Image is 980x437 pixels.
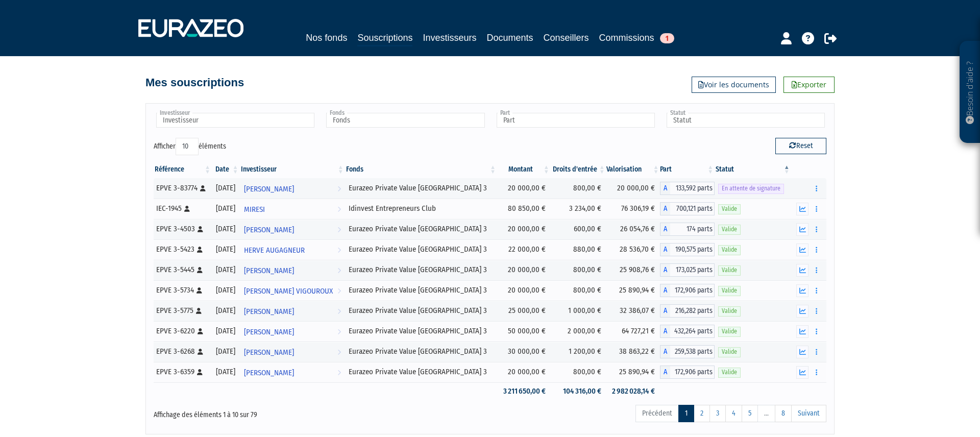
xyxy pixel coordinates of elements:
[198,328,203,334] i: [Français] Personne physique
[487,31,533,45] a: Documents
[599,31,674,45] a: Commissions1
[606,199,660,219] td: 76 306,19 €
[718,265,741,275] span: Valide
[357,31,412,46] a: Souscriptions
[197,267,203,273] i: [Français] Personne physique
[718,306,741,316] span: Valide
[692,77,776,93] a: Voir les documents
[606,260,660,280] td: 25 908,76 €
[497,178,551,199] td: 20 000,00 €
[544,31,589,45] a: Conseillers
[349,305,494,316] div: Eurazeo Private Value [GEOGRAPHIC_DATA] 3
[497,342,551,362] td: 30 000,00 €
[244,180,294,199] span: [PERSON_NAME]
[244,241,305,260] span: HERVE AUGAGNEUR
[606,321,660,342] td: 64 727,21 €
[156,224,208,234] div: EPVE 3-4503
[497,260,551,280] td: 20 000,00 €
[660,223,670,236] span: A
[670,202,715,215] span: 700,121 parts
[215,346,236,357] div: [DATE]
[551,161,606,178] th: Droits d'entrée: activer pour trier la colonne par ordre croissant
[337,261,341,280] i: Voir l'investisseur
[670,263,715,277] span: 173,025 parts
[198,349,203,355] i: [Français] Personne physique
[718,204,741,214] span: Valide
[215,367,236,377] div: [DATE]
[337,241,341,260] i: Voir l'investisseur
[775,138,826,154] button: Reset
[551,301,606,321] td: 1 000,00 €
[670,304,715,318] span: 216,282 parts
[497,362,551,382] td: 20 000,00 €
[670,243,715,256] span: 190,575 parts
[551,260,606,280] td: 800,00 €
[660,202,670,215] span: A
[345,161,497,178] th: Fonds: activer pour trier la colonne par ordre croissant
[306,31,347,45] a: Nos fonds
[215,285,236,296] div: [DATE]
[349,367,494,377] div: Eurazeo Private Value [GEOGRAPHIC_DATA] 3
[715,161,791,178] th: Statut : activer pour trier la colonne par ordre d&eacute;croissant
[215,264,236,275] div: [DATE]
[660,304,715,318] div: A - Eurazeo Private Value Europe 3
[215,326,236,336] div: [DATE]
[606,178,660,199] td: 20 000,00 €
[660,161,715,178] th: Part: activer pour trier la colonne par ordre croissant
[215,244,236,255] div: [DATE]
[240,199,345,219] a: MIRESI
[212,161,239,178] th: Date: activer pour trier la colonne par ordre croissant
[742,405,758,422] a: 5
[244,221,294,239] span: [PERSON_NAME]
[718,286,741,296] span: Valide
[154,404,425,420] div: Affichage des éléments 1 à 10 sur 79
[670,325,715,338] span: 432,264 parts
[198,226,203,232] i: [Français] Personne physique
[197,247,203,253] i: [Français] Personne physique
[718,347,741,357] span: Valide
[606,219,660,239] td: 26 054,76 €
[240,239,345,260] a: HERVE AUGAGNEUR
[606,382,660,400] td: 2 982 028,14 €
[551,382,606,400] td: 104 316,00 €
[660,345,670,358] span: A
[423,31,476,45] a: Investisseurs
[244,282,333,301] span: [PERSON_NAME] VIGOUROUX
[606,362,660,382] td: 25 890,94 €
[156,203,208,214] div: IEC-1945
[349,183,494,193] div: Eurazeo Private Value [GEOGRAPHIC_DATA] 3
[240,301,345,321] a: [PERSON_NAME]
[215,224,236,234] div: [DATE]
[660,325,715,338] div: A - Eurazeo Private Value Europe 3
[349,203,494,214] div: Idinvest Entrepreneurs Club
[184,206,190,212] i: [Français] Personne physique
[244,363,294,382] span: [PERSON_NAME]
[244,261,294,280] span: [PERSON_NAME]
[215,183,236,193] div: [DATE]
[156,326,208,336] div: EPVE 3-6220
[244,343,294,362] span: [PERSON_NAME]
[725,405,742,422] a: 4
[497,280,551,301] td: 20 000,00 €
[240,362,345,382] a: [PERSON_NAME]
[670,182,715,195] span: 133,592 parts
[337,200,341,219] i: Voir l'investisseur
[606,301,660,321] td: 32 386,07 €
[215,305,236,316] div: [DATE]
[718,327,741,336] span: Valide
[775,405,792,422] a: 8
[240,219,345,239] a: [PERSON_NAME]
[156,264,208,275] div: EPVE 3-5445
[660,304,670,318] span: A
[156,346,208,357] div: EPVE 3-6268
[337,302,341,321] i: Voir l'investisseur
[783,77,835,93] a: Exporter
[660,182,670,195] span: A
[670,345,715,358] span: 259,538 parts
[660,243,715,256] div: A - Eurazeo Private Value Europe 3
[197,369,203,375] i: [Français] Personne physique
[660,202,715,215] div: A - Idinvest Entrepreneurs Club
[497,199,551,219] td: 80 850,00 €
[156,305,208,316] div: EPVE 3-5775
[551,362,606,382] td: 800,00 €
